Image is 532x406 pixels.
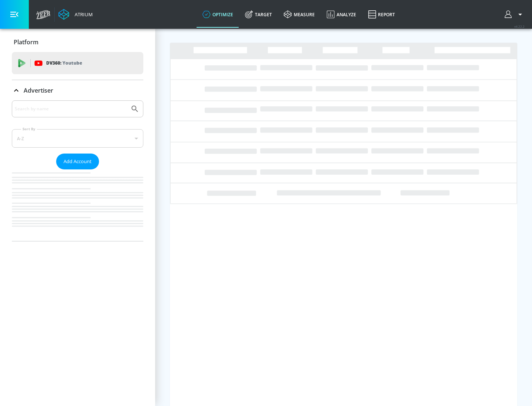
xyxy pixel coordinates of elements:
span: v 4.22.2 [514,24,525,28]
a: Report [362,1,401,28]
a: Atrium [58,9,93,20]
a: Analyze [321,1,362,28]
input: Search by name [15,104,127,114]
p: Platform [14,38,38,46]
div: DV360: Youtube [12,52,143,74]
p: Advertiser [24,86,53,94]
a: Target [239,1,278,28]
div: A-Z [12,129,143,148]
label: Sort By [21,127,37,131]
a: optimize [197,1,239,28]
span: Add Account [64,157,92,166]
div: Atrium [72,11,93,18]
a: measure [278,1,321,28]
p: DV360: [46,59,82,67]
p: Youtube [62,59,82,67]
div: Advertiser [12,100,143,241]
button: Add Account [56,154,99,169]
div: Platform [12,32,143,52]
div: Advertiser [12,80,143,101]
nav: list of Advertiser [12,169,143,241]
